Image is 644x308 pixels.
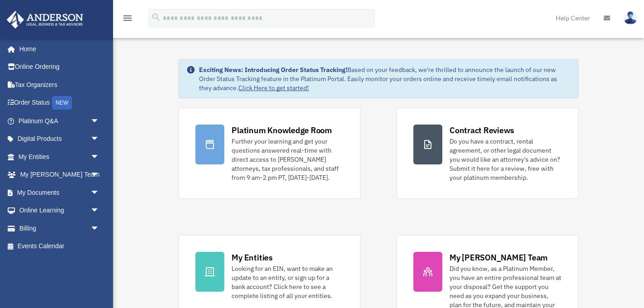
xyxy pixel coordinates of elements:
[6,58,113,76] a: Online Ordering
[199,66,347,74] strong: Exciting News: Introducing Order Status Tracking!
[6,237,113,255] a: Events Calendar
[232,137,344,182] div: Further your learning and get your questions answered real-time with direct access to [PERSON_NAM...
[90,166,109,184] span: arrow_drop_down
[90,202,109,220] span: arrow_drop_down
[450,252,548,263] div: My [PERSON_NAME] Team
[179,108,360,199] a: Platinum Knowledge Room Further your learning and get your questions answered real-time with dire...
[90,112,109,130] span: arrow_drop_down
[6,183,113,202] a: My Documentsarrow_drop_down
[122,16,133,24] a: menu
[90,130,109,149] span: arrow_drop_down
[6,130,113,148] a: Digital Productsarrow_drop_down
[6,166,113,184] a: My [PERSON_NAME] Teamarrow_drop_down
[6,202,113,220] a: Online Learningarrow_drop_down
[397,108,578,199] a: Contract Reviews Do you have a contract, rental agreement, or other legal document you would like...
[6,219,113,237] a: Billingarrow_drop_down
[232,252,272,263] div: My Entities
[238,84,309,92] a: Click Here to get started!
[6,94,113,112] a: Order StatusNEW
[52,96,72,110] div: NEW
[199,65,570,92] div: Based on your feedback, we're thrilled to announce the launch of our new Order Status Tracking fe...
[90,183,109,202] span: arrow_drop_down
[6,148,113,166] a: My Entitiesarrow_drop_down
[90,148,109,166] span: arrow_drop_down
[122,13,133,24] i: menu
[232,125,332,136] div: Platinum Knowledge Room
[450,137,562,182] div: Do you have a contract, rental agreement, or other legal document you would like an attorney's ad...
[450,125,514,136] div: Contract Reviews
[232,264,344,300] div: Looking for an EIN, want to make an update to an entity, or sign up for a bank account? Click her...
[6,40,109,58] a: Home
[151,12,161,22] i: search
[624,11,637,24] img: User Pic
[6,76,113,94] a: Tax Organizers
[90,219,109,238] span: arrow_drop_down
[6,112,113,130] a: Platinum Q&Aarrow_drop_down
[4,11,86,29] img: Anderson Advisors Platinum Portal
